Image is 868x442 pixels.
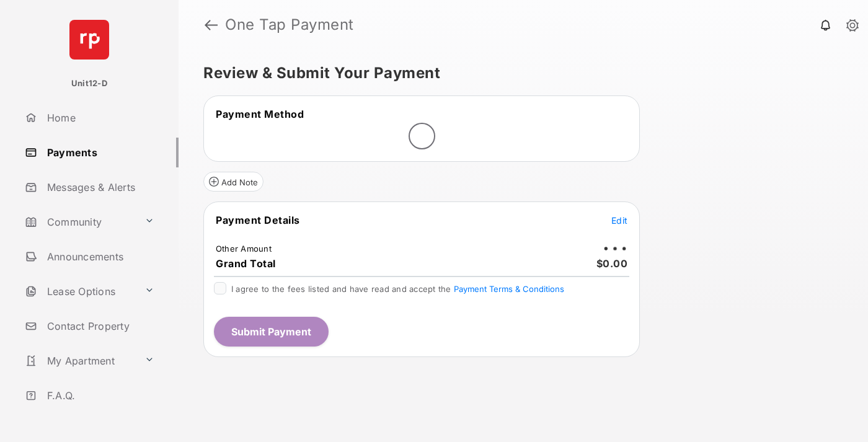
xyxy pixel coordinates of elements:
h5: Review & Submit Your Payment [203,66,833,81]
a: Payments [20,138,179,167]
img: svg+xml;base64,PHN2ZyB4bWxucz0iaHR0cDovL3d3dy53My5vcmcvMjAwMC9zdmciIHdpZHRoPSI2NCIgaGVpZ2h0PSI2NC... [69,20,109,60]
span: Grand Total [216,257,276,270]
button: Edit [611,214,627,226]
span: Payment Details [216,214,300,226]
button: Add Note [203,172,263,192]
a: Contact Property [20,311,179,341]
span: $0.00 [596,257,628,270]
button: Submit Payment [214,317,329,347]
p: Unit12-D [71,77,107,90]
a: F.A.Q. [20,381,179,410]
strong: One Tap Payment [225,17,354,32]
a: My Apartment [20,346,139,376]
a: Messages & Alerts [20,172,179,202]
span: I agree to the fees listed and have read and accept the [231,284,564,294]
span: Payment Method [216,108,304,120]
span: Edit [611,215,627,226]
a: Announcements [20,242,179,272]
button: I agree to the fees listed and have read and accept the [454,284,564,294]
a: Community [20,207,139,237]
td: Other Amount [215,243,272,254]
a: Home [20,103,179,133]
a: Lease Options [20,276,139,306]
